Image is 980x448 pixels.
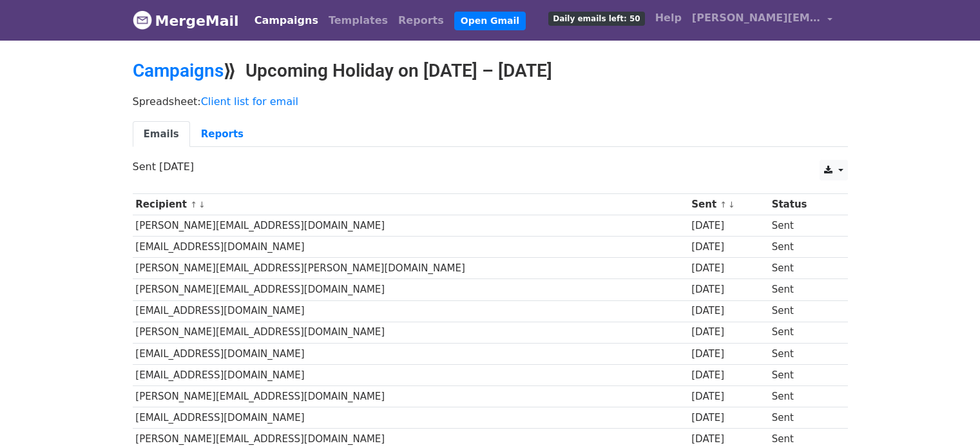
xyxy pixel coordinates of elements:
[688,194,768,215] th: Sent
[190,200,197,209] a: ↑
[133,7,239,34] a: MergeMail
[691,261,765,276] div: [DATE]
[769,194,838,215] th: Status
[548,12,644,26] span: Daily emails left: 50
[133,279,689,300] td: [PERSON_NAME][EMAIL_ADDRESS][DOMAIN_NAME]
[769,364,838,385] td: Sent
[323,8,393,34] a: Templates
[393,8,449,34] a: Reports
[133,215,689,237] td: [PERSON_NAME][EMAIL_ADDRESS][DOMAIN_NAME]
[133,258,689,279] td: [PERSON_NAME][EMAIL_ADDRESS][PERSON_NAME][DOMAIN_NAME]
[769,407,838,429] td: Sent
[454,12,526,30] a: Open Gmail
[133,121,190,148] a: Emails
[691,304,765,318] div: [DATE]
[133,385,689,407] td: [PERSON_NAME][EMAIL_ADDRESS][DOMAIN_NAME]
[769,215,838,237] td: Sent
[692,10,821,26] span: [PERSON_NAME][EMAIL_ADDRESS][PERSON_NAME][DOMAIN_NAME]
[133,407,689,429] td: [EMAIL_ADDRESS][DOMAIN_NAME]
[720,200,727,209] a: ↑
[133,194,689,215] th: Recipient
[691,219,765,233] div: [DATE]
[133,300,689,322] td: [EMAIL_ADDRESS][DOMAIN_NAME]
[650,5,687,31] a: Help
[769,385,838,407] td: Sent
[133,237,689,258] td: [EMAIL_ADDRESS][DOMAIN_NAME]
[691,432,765,447] div: [DATE]
[249,8,323,34] a: Campaigns
[691,389,765,404] div: [DATE]
[728,200,735,209] a: ↓
[769,279,838,300] td: Sent
[691,368,765,383] div: [DATE]
[691,240,765,255] div: [DATE]
[133,343,689,364] td: [EMAIL_ADDRESS][DOMAIN_NAME]
[133,60,848,82] h2: ⟫ Upcoming Holiday on [DATE] – [DATE]
[691,282,765,297] div: [DATE]
[769,237,838,258] td: Sent
[769,343,838,364] td: Sent
[190,121,255,148] a: Reports
[133,60,224,81] a: Campaigns
[133,160,848,173] p: Sent [DATE]
[201,95,298,108] a: Client list for email
[133,364,689,385] td: [EMAIL_ADDRESS][DOMAIN_NAME]
[769,322,838,343] td: Sent
[769,258,838,279] td: Sent
[691,347,765,362] div: [DATE]
[691,411,765,425] div: [DATE]
[769,300,838,322] td: Sent
[543,5,649,31] a: Daily emails left: 50
[198,200,206,209] a: ↓
[687,5,838,35] a: [PERSON_NAME][EMAIL_ADDRESS][PERSON_NAME][DOMAIN_NAME]
[691,325,765,340] div: [DATE]
[133,322,689,343] td: [PERSON_NAME][EMAIL_ADDRESS][DOMAIN_NAME]
[133,95,848,108] p: Spreadsheet:
[133,10,152,30] img: MergeMail logo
